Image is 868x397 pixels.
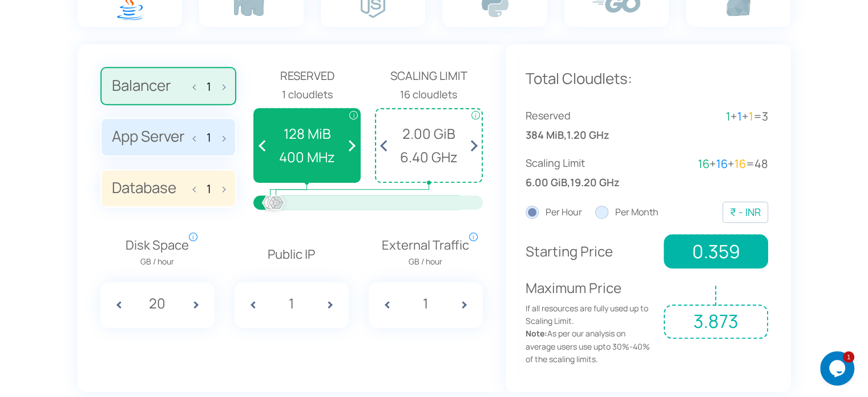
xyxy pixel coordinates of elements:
[375,67,483,85] span: Scaling Limit
[469,232,478,241] span: i
[526,155,647,171] span: Scaling Limit
[189,232,197,241] span: i
[526,67,768,91] p: Total Cloudlets:
[698,156,709,171] span: 16
[570,174,620,191] span: 19.20 GHz
[260,146,354,168] span: 400 MHz
[526,107,647,124] span: Reserved
[126,235,189,268] span: Disk Space
[200,131,218,144] input: App Server
[100,67,236,106] label: Balancer
[382,146,476,168] span: 6.40 GHz
[375,86,483,103] div: 16 cloudlets
[749,109,753,124] span: 1
[526,127,564,143] span: 384 MiB
[526,302,656,366] span: If all resources are fully used up to Scaling Limit. As per our analysis on average users use upt...
[526,205,582,220] label: Per Hour
[647,155,768,173] div: + + =
[260,123,354,145] span: 128 MiB
[349,111,358,119] span: i
[126,255,189,268] span: GB / hour
[100,169,236,208] label: Database
[200,182,218,195] input: Database
[526,155,647,191] div: ,
[820,351,857,386] iframe: chat widget
[382,235,469,268] span: External Traffic
[664,304,768,339] span: 3.873
[595,205,659,220] label: Per Month
[526,277,656,366] p: Maximum Price
[235,244,349,264] p: Public IP
[647,107,768,126] div: + + =
[762,109,768,124] span: 3
[526,240,656,262] p: Starting Price
[754,156,768,171] span: 48
[526,328,547,339] strong: Note:
[382,255,469,268] span: GB / hour
[664,234,768,268] span: 0.359
[567,127,609,143] span: 1.20 GHz
[471,111,480,119] span: i
[726,109,730,124] span: 1
[200,80,218,93] input: Balancer
[253,67,361,85] span: Reserved
[100,118,236,157] label: App Server
[737,109,742,124] span: 1
[382,123,476,145] span: 2.00 GiB
[734,156,746,171] span: 16
[526,174,567,191] span: 6.00 GiB
[730,204,761,220] div: ₹ - INR
[716,156,728,171] span: 16
[526,107,647,143] div: ,
[253,86,361,103] div: 1 cloudlets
